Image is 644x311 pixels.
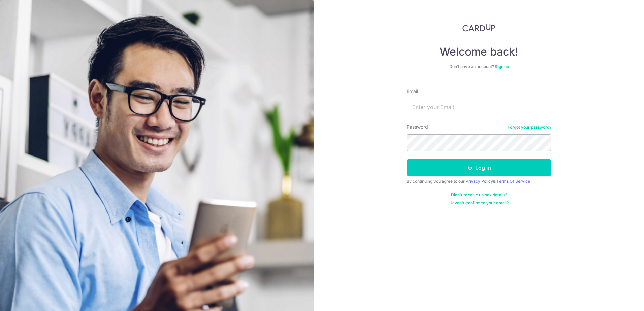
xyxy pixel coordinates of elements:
a: Haven't confirmed your email? [449,200,509,206]
label: Email [407,88,418,95]
button: Log in [407,159,551,176]
input: Enter your Email [407,99,551,115]
div: By continuing you agree to our & [407,179,551,184]
a: Forgot your password? [508,125,551,130]
a: Didn't receive unlock details? [451,192,507,198]
label: Password [407,124,428,130]
img: CardUp Logo [462,24,495,32]
a: Privacy Policy [465,179,493,184]
div: Don’t have an account? [407,64,551,69]
h4: Welcome back! [407,45,551,59]
a: Terms Of Service [496,179,530,184]
a: Sign up [495,64,509,69]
